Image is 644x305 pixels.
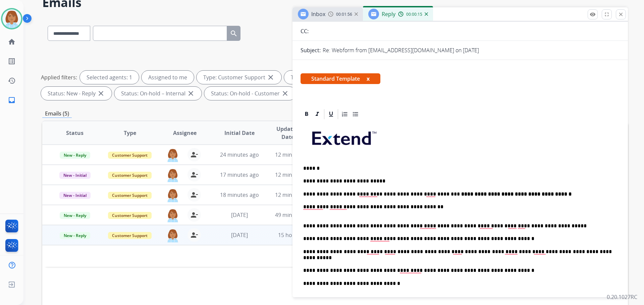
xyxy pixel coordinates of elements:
[8,57,16,65] mat-icon: list_alt
[275,171,314,178] span: 12 minutes ago
[273,125,303,141] span: Updated Date
[166,148,179,162] img: agent-avatar
[190,191,198,199] mat-icon: person_remove
[267,73,275,81] mat-icon: close
[187,89,195,97] mat-icon: close
[301,73,380,84] span: Standard Template
[60,152,90,159] span: New - Reply
[275,151,314,158] span: 12 minutes ago
[284,71,372,84] div: Type: Shipping Protection
[275,191,314,199] span: 12 minutes ago
[60,212,90,219] span: New - Reply
[336,12,352,17] span: 00:01:56
[66,129,84,137] span: Status
[59,172,91,179] span: New - Initial
[230,29,238,37] mat-icon: search
[220,171,259,178] span: 17 minutes ago
[166,188,179,202] img: agent-avatar
[351,109,361,119] div: Bullet List
[190,231,198,239] mat-icon: person_remove
[220,151,259,158] span: 24 minutes ago
[41,73,77,81] p: Applied filters:
[340,109,350,119] div: Ordered List
[8,96,16,104] mat-icon: inbox
[231,211,248,219] span: [DATE]
[166,228,179,242] img: agent-avatar
[607,293,637,301] p: 0.20.1027RC
[312,109,322,119] div: Italic
[281,89,289,97] mat-icon: close
[618,11,624,17] mat-icon: close
[8,38,16,46] mat-icon: home
[301,46,321,54] p: Subject:
[173,129,197,137] span: Assignee
[231,231,248,239] span: [DATE]
[190,211,198,219] mat-icon: person_remove
[278,231,311,239] span: 15 hours ago
[80,71,139,84] div: Selected agents: 1
[301,27,309,35] p: CC:
[108,232,152,239] span: Customer Support
[2,9,21,28] img: avatar
[142,71,194,84] div: Assigned to me
[124,129,136,137] span: Type
[108,172,152,179] span: Customer Support
[42,109,72,118] p: Emails (5)
[323,46,479,54] p: Re: Webform from [EMAIL_ADDRESS][DOMAIN_NAME] on [DATE]
[190,151,198,159] mat-icon: person_remove
[406,12,422,17] span: 00:00:15
[220,191,259,199] span: 18 minutes ago
[108,192,152,199] span: Customer Support
[41,87,112,100] div: Status: New - Reply
[275,211,314,219] span: 49 minutes ago
[367,75,370,83] button: x
[326,109,336,119] div: Underline
[197,71,281,84] div: Type: Customer Support
[604,11,610,17] mat-icon: fullscreen
[8,77,16,85] mat-icon: history
[224,129,255,137] span: Initial Date
[108,212,152,219] span: Customer Support
[59,192,91,199] span: New - Initial
[166,168,179,182] img: agent-avatar
[382,10,395,18] span: Reply
[590,11,596,17] mat-icon: remove_red_eye
[97,89,105,97] mat-icon: close
[60,232,90,239] span: New - Reply
[190,171,198,179] mat-icon: person_remove
[108,152,152,159] span: Customer Support
[114,87,202,100] div: Status: On-hold – Internal
[204,87,296,100] div: Status: On-hold - Customer
[302,109,312,119] div: Bold
[311,10,325,18] span: Inbox
[166,208,179,222] img: agent-avatar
